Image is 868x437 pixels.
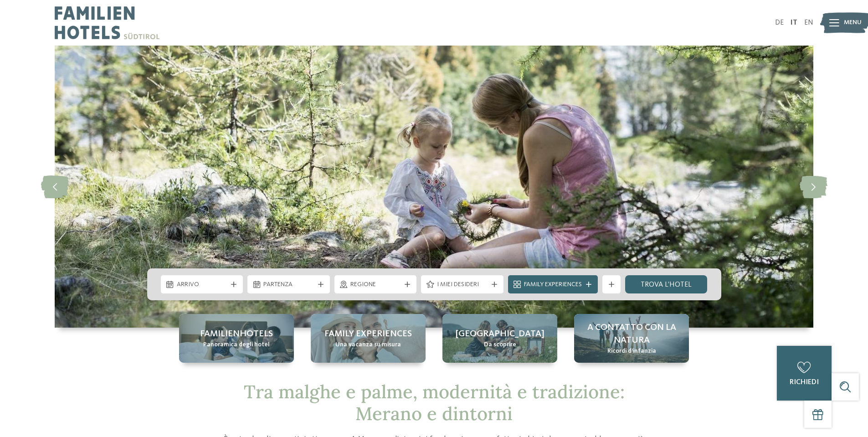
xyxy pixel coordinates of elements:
[311,314,426,363] a: Family hotel a Merano: varietà allo stato puro! Family experiences Una vacanza su misura
[790,379,819,386] span: richiedi
[804,19,813,26] a: EN
[574,314,689,363] a: Family hotel a Merano: varietà allo stato puro! A contatto con la natura Ricordi d’infanzia
[791,19,797,26] a: IT
[203,340,270,350] span: Panoramica degli hotel
[583,321,680,347] span: A contatto con la natura
[437,280,488,289] span: I miei desideri
[350,280,401,289] span: Regione
[324,328,412,340] span: Family experiences
[179,314,294,363] a: Family hotel a Merano: varietà allo stato puro! Familienhotels Panoramica degli hotel
[607,347,656,356] span: Ricordi d’infanzia
[335,340,401,350] span: Una vacanza su misura
[200,328,273,340] span: Familienhotels
[775,19,784,26] a: DE
[177,280,227,289] span: Arrivo
[263,280,314,289] span: Partenza
[456,328,544,340] span: [GEOGRAPHIC_DATA]
[844,18,862,27] span: Menu
[524,280,582,289] span: Family Experiences
[625,275,708,293] a: trova l’hotel
[777,346,832,401] a: richiedi
[484,340,516,350] span: Da scoprire
[244,380,625,425] span: Tra malghe e palme, modernità e tradizione: Merano e dintorni
[442,314,557,363] a: Family hotel a Merano: varietà allo stato puro! [GEOGRAPHIC_DATA] Da scoprire
[55,46,813,328] img: Family hotel a Merano: varietà allo stato puro!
